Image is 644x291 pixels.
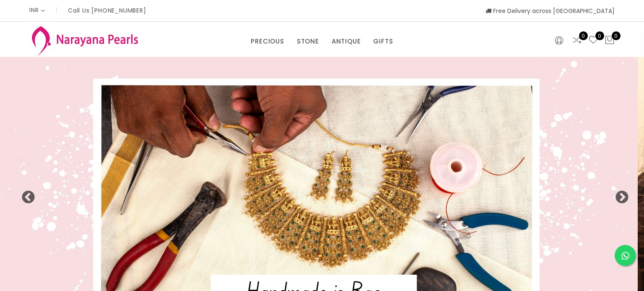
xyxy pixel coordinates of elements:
a: STONE [297,35,319,48]
span: 0 [595,31,604,40]
a: ANTIQUE [332,35,361,48]
span: 0 [612,31,621,40]
span: Free Delivery across [GEOGRAPHIC_DATA] [486,7,615,15]
p: Call Us [PHONE_NUMBER] [68,8,146,13]
a: 0 [588,35,598,46]
a: PRECIOUS [251,35,284,48]
a: GIFTS [373,35,393,48]
button: Previous [21,191,29,199]
button: Next [615,191,623,199]
a: 0 [572,35,582,46]
button: 0 [605,35,615,46]
span: 0 [579,31,588,40]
